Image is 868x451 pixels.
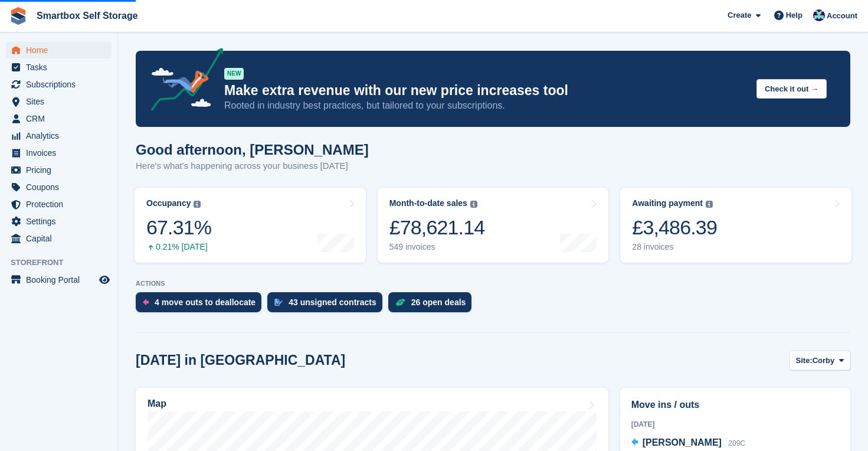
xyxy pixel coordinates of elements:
span: Pricing [26,162,97,178]
a: Occupancy 67.31% 0.21% [DATE] [135,188,366,263]
a: menu [6,128,112,144]
p: Rooted in industry best practices, but tailored to your subscriptions. [224,99,747,112]
div: 28 invoices [632,242,717,252]
a: [PERSON_NAME] 209C [631,436,745,451]
a: menu [6,196,112,213]
span: 209C [728,439,745,447]
span: Account [827,10,857,22]
span: Subscriptions [26,76,97,93]
div: 0.21% [DATE] [146,242,211,252]
div: 67.31% [146,215,211,240]
button: Check it out → [756,79,827,99]
a: Smartbox Self Storage [32,6,143,25]
img: price-adjustments-announcement-icon-8257ccfd72463d97f412b2fc003d46551f7dbcb40ab6d574587a9cd5c0d94... [141,48,224,115]
span: Help [786,9,803,21]
img: stora-icon-8386f47178a22dfd0bd8f6a31ec36ba5ce8667c1dd55bd0f319d3a0aa187defe.svg [9,7,27,25]
span: [PERSON_NAME] [643,437,722,447]
a: 43 unsigned contracts [267,292,388,318]
div: Awaiting payment [632,198,703,208]
span: CRM [26,110,97,127]
div: 43 unsigned contracts [289,298,376,307]
span: Analytics [26,128,97,144]
p: ACTIONS [136,280,850,287]
a: menu [6,93,112,110]
a: menu [6,59,112,76]
img: icon-info-grey-7440780725fd019a000dd9b08b2336e03edf1995a4989e88bcd33f0948082b44.svg [470,201,477,208]
a: menu [6,110,112,127]
a: Preview store [97,273,112,287]
div: NEW [224,68,244,80]
div: 4 move outs to deallocate [155,298,256,307]
span: Corby [813,355,835,367]
span: Sites [26,93,97,110]
img: contract_signature_icon-13c848040528278c33f63329250d36e43548de30e8caae1d1a13099fd9432cc5.svg [274,299,283,306]
span: Protection [26,196,97,213]
h2: Move ins / outs [631,398,839,412]
img: move_outs_to_deallocate_icon-f764333ba52eb49d3ac5e1228854f67142a1ed5810a6f6cc68b1a99e826820c5.svg [143,299,149,306]
a: 4 move outs to deallocate [136,292,267,318]
a: 26 open deals [388,292,478,318]
div: Month-to-date sales [389,198,467,208]
span: Site: [796,355,813,367]
span: Booking Portal [26,272,97,288]
a: Month-to-date sales £78,621.14 549 invoices [378,188,609,263]
a: menu [6,230,112,247]
span: Tasks [26,59,97,76]
span: Settings [26,213,97,230]
button: Site: Corby [790,351,850,370]
p: Here's what's happening across your business [DATE] [136,159,369,173]
h1: Good afternoon, [PERSON_NAME] [136,142,369,158]
div: 549 invoices [389,242,485,252]
img: Roger Canham [813,9,825,21]
img: icon-info-grey-7440780725fd019a000dd9b08b2336e03edf1995a4989e88bcd33f0948082b44.svg [706,201,713,208]
a: menu [6,213,112,230]
p: Make extra revenue with our new price increases tool [224,82,747,99]
a: menu [6,162,112,178]
span: Coupons [26,179,97,195]
a: menu [6,179,112,195]
a: menu [6,145,112,161]
h2: Map [148,398,166,409]
div: [DATE] [631,419,839,430]
div: £78,621.14 [389,215,485,240]
span: Storefront [11,257,117,269]
div: 26 open deals [411,298,466,307]
a: menu [6,76,112,93]
span: Create [728,9,751,21]
span: Capital [26,230,97,247]
a: menu [6,272,112,288]
a: Awaiting payment £3,486.39 28 invoices [620,188,851,263]
span: Home [26,42,97,58]
div: £3,486.39 [632,215,717,240]
img: icon-info-grey-7440780725fd019a000dd9b08b2336e03edf1995a4989e88bcd33f0948082b44.svg [194,201,201,208]
h2: [DATE] in [GEOGRAPHIC_DATA] [136,352,345,368]
span: Invoices [26,145,97,161]
img: deal-1b604bf984904fb50ccaf53a9ad4b4a5d6e5aea283cecdc64d6e3604feb123c2.svg [395,298,405,306]
div: Occupancy [146,198,191,208]
a: menu [6,42,112,58]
